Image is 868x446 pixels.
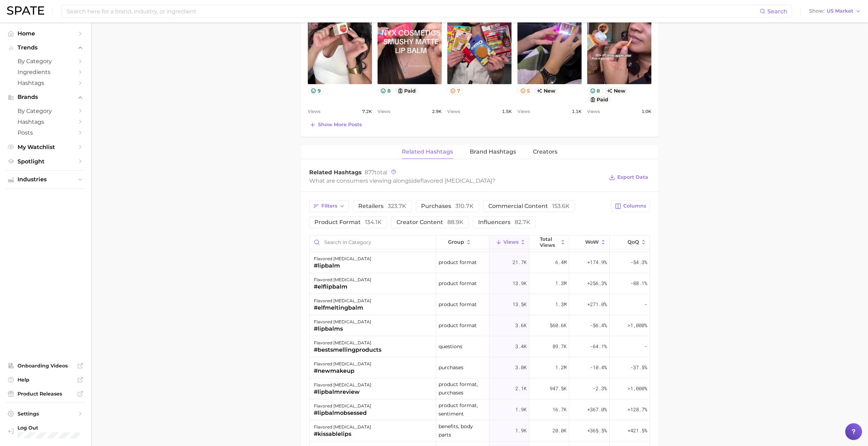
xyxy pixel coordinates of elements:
[318,122,362,128] span: Show more posts
[310,399,650,420] button: flavored [MEDICAL_DATA]#lipbalmobsessedproduct format, sentiment1.9k16.7k+367.0%+128.7%
[628,239,639,245] span: QoQ
[439,279,477,288] span: product format
[502,107,512,116] span: 1.5k
[18,363,74,369] span: Onboarding Videos
[310,273,650,294] button: flavored [MEDICAL_DATA]#elflipbalmproduct format13.9k1.3m+256.3%-88.1%
[6,408,86,419] a: Settings
[365,219,382,225] span: 134.1k
[310,252,650,273] button: flavored [MEDICAL_DATA]#lipbalmproduct format21.7k6.4m+174.9%-54.3%
[439,401,487,418] span: product format, sentiment
[439,342,462,351] span: questions
[6,174,86,185] button: Industries
[18,69,74,75] span: Ingredients
[421,203,474,209] span: purchases
[18,129,74,136] span: Posts
[552,405,567,414] span: 16.7k
[515,405,527,414] span: 1.9k
[7,6,44,15] img: SPATE
[308,107,320,116] span: Views
[540,236,558,248] span: Total Views
[644,342,647,351] span: -
[439,422,487,439] span: benefits, body parts
[18,391,74,397] span: Product Releases
[617,174,648,180] span: Export Data
[515,321,527,330] span: 3.6k
[439,258,477,266] span: product format
[807,7,863,16] button: ShowUS Market
[555,258,567,266] span: 6.4m
[18,30,74,37] span: Home
[623,203,646,209] span: Columns
[604,87,628,94] span: new
[432,107,442,116] span: 2.9k
[827,9,853,13] span: US Market
[590,342,607,351] span: -64.1%
[644,300,647,309] span: -
[314,430,371,438] div: #kissablelips
[587,87,603,94] button: 8
[6,92,86,102] button: Brands
[517,87,533,94] button: 5
[513,300,527,309] span: 13.5k
[533,149,557,155] span: Creators
[552,342,567,351] span: 89.7k
[18,425,80,431] span: Log Out
[310,420,650,441] button: flavored [MEDICAL_DATA]#kissablelipsbenefits, body parts1.9k20.0k+365.5%+421.5%
[478,219,530,225] span: influencers
[396,219,463,225] span: creator content
[572,107,582,116] span: 1.1k
[6,116,86,127] a: Hashtags
[18,119,74,125] span: Hashtags
[515,219,530,225] span: 82.7k
[6,77,86,88] a: Hashtags
[809,9,825,13] span: Show
[310,357,650,378] button: flavored [MEDICAL_DATA]#newmakeuppurchases3.0k1.2m-10.4%-37.5%
[6,42,86,53] button: Trends
[630,258,647,266] span: -54.3%
[314,297,371,305] div: flavored [MEDICAL_DATA]
[310,294,650,315] button: flavored [MEDICAL_DATA]#elfmeltingbalmproduct format13.5k1.3m+271.0%-
[607,173,650,182] button: Export Data
[593,384,607,393] span: -2.3%
[587,96,611,103] button: paid
[314,318,371,326] div: flavored [MEDICAL_DATA]
[436,236,489,249] button: group
[18,144,74,150] span: My Watchlist
[552,203,570,209] span: 153.6k
[18,80,74,86] span: Hashtags
[6,127,86,138] a: Posts
[18,45,74,51] span: Trends
[447,87,463,94] button: 7
[420,177,492,184] span: flavored [MEDICAL_DATA]
[587,258,607,266] span: +174.9%
[515,342,527,351] span: 3.4k
[6,423,86,440] a: Log out. Currently logged in with e-mail lerae.matz@unilever.com.
[517,107,530,116] span: Views
[6,388,86,399] a: Product Releases
[309,169,362,176] span: Related Hashtags
[587,279,607,288] span: +256.3%
[550,321,567,330] span: 560.6k
[314,255,371,263] div: flavored [MEDICAL_DATA]
[590,363,607,372] span: -10.4%
[587,107,600,116] span: Views
[611,200,650,212] button: Columns
[395,87,419,94] button: paid
[587,300,607,309] span: +271.0%
[630,279,647,288] span: -88.1%
[388,203,406,209] span: 323.7k
[314,402,371,410] div: flavored [MEDICAL_DATA]
[314,409,371,417] div: #lipbalmobsessed
[310,336,650,357] button: flavored [MEDICAL_DATA]#bestsmellingproductsquestions3.4k89.7k-64.1%-
[18,94,74,100] span: Brands
[314,339,381,347] div: flavored [MEDICAL_DATA]
[358,203,406,209] span: retailers
[6,142,86,153] a: My Watchlist
[590,321,607,330] span: -56.4%
[18,58,74,65] span: by Category
[503,239,518,245] span: Views
[587,405,607,414] span: +367.0%
[585,239,599,245] span: WoW
[314,346,381,354] div: #bestsmellingproducts
[569,236,609,249] button: WoW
